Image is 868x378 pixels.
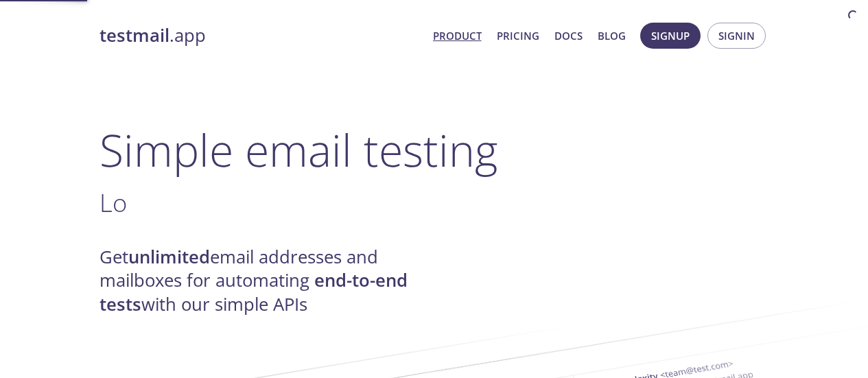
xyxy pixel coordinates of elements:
a: Blog [598,27,626,45]
span: Lo [99,185,127,220]
a: Product [433,27,482,45]
h1: Simple email testing [99,123,769,176]
span: Signin [718,27,755,45]
a: Docs [554,27,583,45]
strong: unlimited [128,245,210,269]
a: Pricing [497,27,539,45]
button: Signin [707,23,766,49]
a: testmail.app [99,24,422,47]
strong: end-to-end tests [99,268,408,316]
span: Signup [651,27,690,45]
strong: testmail [99,23,169,47]
h4: Get email addresses and mailboxes for automating with our simple APIs [99,246,434,316]
button: Signup [640,23,701,49]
